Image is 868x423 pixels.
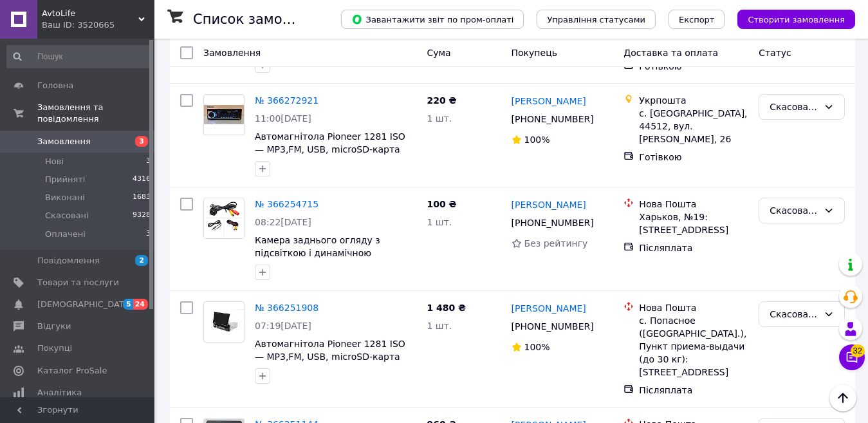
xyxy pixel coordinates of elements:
[669,10,725,29] button: Експорт
[509,317,596,335] div: [PHONE_NUMBER]
[133,192,151,203] span: 1683
[6,45,152,68] input: Пошук
[512,48,557,58] span: Покупець
[427,95,456,106] span: 220 ₴
[509,110,596,128] div: [PHONE_NUMBER]
[639,151,748,164] div: Готівкою
[639,314,748,379] div: с. Попасное ([GEOGRAPHIC_DATA].), Пункт приема-выдачи (до 30 кг): [STREET_ADDRESS]
[639,211,748,236] div: Харьков, №19: [STREET_ADDRESS]
[37,136,91,147] span: Замовлення
[547,15,645,24] span: Управління статусами
[37,321,71,332] span: Відгуки
[37,277,119,288] span: Товари та послуги
[509,214,596,232] div: [PHONE_NUMBER]
[193,12,324,27] h1: Список замовлень
[759,48,791,58] span: Статус
[123,299,133,310] span: 5
[351,14,513,25] span: Завантажити звіт по пром-оплаті
[770,100,818,114] div: Скасовано
[255,339,405,362] a: Автомагнітола Pioneer 1281 ISO — MP3,FM, USB, microSD-карта
[524,238,588,249] span: Без рейтингу
[146,229,151,240] span: 3
[639,301,748,314] div: Нова Пошта
[639,384,748,397] div: Післяплата
[37,343,72,354] span: Покупці
[839,344,865,370] button: Чат з покупцем32
[135,136,148,147] span: 3
[427,303,466,313] span: 1 480 ₴
[737,10,855,29] button: Створити замовлення
[427,48,450,58] span: Cума
[133,174,151,185] span: 4316
[427,199,456,209] span: 100 ₴
[512,95,586,108] a: [PERSON_NAME]
[639,241,748,254] div: Післяплата
[770,203,818,218] div: Скасовано
[37,365,107,377] span: Каталог ProSale
[255,217,311,227] span: 08:22[DATE]
[135,255,148,266] span: 2
[255,95,319,106] a: № 366272921
[829,384,856,411] button: Наверх
[255,113,311,124] span: 11:00[DATE]
[203,198,245,239] a: Фото товару
[133,299,148,310] span: 24
[203,94,245,135] a: Фото товару
[255,303,319,313] a: № 366251908
[37,102,154,125] span: Замовлення та повідомлення
[45,192,85,203] span: Виконані
[255,235,380,271] a: Камера заднього огляду з підсвіткою і динамічною розміткою 101
[512,198,586,211] a: [PERSON_NAME]
[537,10,656,29] button: Управління статусами
[725,14,855,24] a: Створити замовлення
[427,321,452,331] span: 1 шт.
[204,309,244,335] img: Фото товару
[639,94,748,107] div: Укрпошта
[512,302,586,315] a: [PERSON_NAME]
[37,255,100,267] span: Повідомлення
[45,174,85,185] span: Прийняті
[42,19,154,31] div: Ваш ID: 3520665
[146,156,151,167] span: 3
[639,198,748,211] div: Нова Пошта
[45,156,64,167] span: Нові
[255,199,319,209] a: № 366254715
[524,342,550,352] span: 100%
[204,198,244,238] img: Фото товару
[851,344,865,357] span: 32
[133,210,151,221] span: 9328
[45,229,86,240] span: Оплачені
[770,307,818,321] div: Скасовано
[639,107,748,146] div: с. [GEOGRAPHIC_DATA], 44512, вул. [PERSON_NAME], 26
[623,48,718,58] span: Доставка та оплата
[748,15,845,24] span: Створити замовлення
[427,217,452,227] span: 1 шт.
[524,135,550,145] span: 100%
[679,15,715,24] span: Експорт
[37,299,133,310] span: [DEMOGRAPHIC_DATA]
[203,48,261,58] span: Замовлення
[427,113,452,124] span: 1 шт.
[255,321,311,331] span: 07:19[DATE]
[45,210,89,221] span: Скасовані
[255,131,405,155] a: Автомагнітола Pioneer 1281 ISO — MP3,FM, USB, microSD-карта
[341,10,524,29] button: Завантажити звіт по пром-оплаті
[37,387,82,399] span: Аналітика
[204,105,244,124] img: Фото товару
[42,8,138,19] span: AvtoLife
[37,80,73,91] span: Головна
[203,301,245,343] a: Фото товару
